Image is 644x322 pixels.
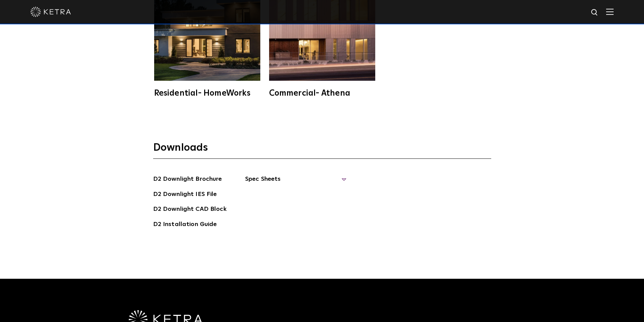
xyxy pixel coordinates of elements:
[269,89,375,97] div: Commercial- Athena
[154,89,260,97] div: Residential- HomeWorks
[606,8,614,15] img: Hamburger%20Nav.svg
[153,190,217,200] a: D2 Downlight IES File
[153,141,491,159] h3: Downloads
[245,174,347,189] span: Spec Sheets
[30,7,71,17] img: ketra-logo-2019-white
[591,8,599,17] img: search icon
[153,204,226,215] a: D2 Downlight CAD Block
[153,220,217,230] a: D2 Installation Guide
[153,174,222,185] a: D2 Downlight Brochure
